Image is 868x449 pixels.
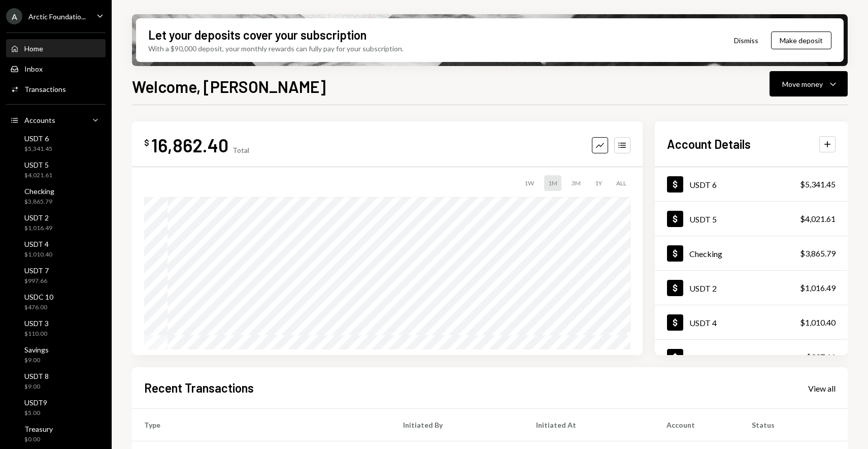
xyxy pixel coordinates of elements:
th: Account [654,409,740,441]
a: Inbox [6,59,106,78]
div: Treasury [24,425,53,433]
a: Home [6,39,106,57]
div: USDT 2 [24,213,52,222]
div: $3,865.79 [800,247,836,260]
div: 1Y [591,175,606,191]
div: USDT 4 [24,240,52,248]
div: Move money [782,79,823,89]
div: $4,021.61 [24,171,52,180]
a: USDT 4$1,010.40 [6,237,106,261]
h1: Welcome, [PERSON_NAME] [132,76,326,97]
div: $9.00 [24,356,49,365]
div: $5.00 [24,409,47,418]
div: USDT 3 [24,319,49,328]
div: $997.66 [24,277,49,285]
a: USDT 5$4,021.61 [6,157,106,182]
a: USDT 2$1,016.49 [655,271,848,305]
div: USDT9 [24,398,47,407]
a: Savings$9.00 [6,342,106,367]
a: USDT 6$5,341.45 [655,167,848,201]
div: 16,862.40 [151,134,228,156]
div: View all [808,383,836,394]
th: Type [132,409,391,441]
div: USDT 5 [689,214,717,224]
a: USDC 10$476.00 [6,290,106,314]
a: USDT 8$9.00 [6,369,106,393]
div: With a $90,000 deposit, your monthly rewards can fully pay for your subscription. [148,43,404,54]
div: $3,865.79 [24,198,54,206]
div: USDT 7 [24,266,49,275]
a: USDT9$5.00 [6,395,106,420]
div: $4,021.61 [800,213,836,225]
a: Transactions [6,80,106,98]
div: $1,010.40 [800,316,836,329]
div: $997.66 [806,351,836,363]
div: USDT 8 [24,372,49,380]
a: Treasury$0.00 [6,422,106,446]
div: USDT 7 [689,352,717,362]
div: Checking [24,187,54,196]
a: USDT 4$1,010.40 [655,305,848,339]
h2: Recent Transactions [144,379,254,396]
h2: Account Details [667,136,751,152]
th: Initiated By [391,409,524,441]
div: USDC 10 [24,293,53,301]
th: Initiated At [524,409,654,441]
button: Move money [770,71,848,97]
div: $1,016.49 [24,224,52,233]
div: Inbox [24,65,43,73]
div: Checking [689,249,722,259]
button: Make deposit [771,31,831,49]
div: $1,010.40 [24,250,52,259]
a: Checking$3,865.79 [6,184,106,208]
a: USDT 3$110.00 [6,316,106,340]
div: $9.00 [24,382,49,391]
a: USDT 5$4,021.61 [655,202,848,236]
a: USDT 7$997.66 [655,340,848,374]
a: USDT 6$5,341.45 [6,131,106,155]
div: $5,341.45 [24,145,52,153]
div: Arctic Foundatio... [28,12,86,21]
div: USDT 2 [689,283,717,293]
div: $110.00 [24,330,49,338]
div: USDT 5 [24,161,52,169]
div: $5,341.45 [800,178,836,190]
div: 1M [544,175,561,191]
button: Dismiss [721,28,771,52]
a: USDT 7$997.66 [6,263,106,287]
div: $0.00 [24,435,53,444]
a: View all [808,382,836,394]
div: 3M [567,175,585,191]
div: $ [144,138,149,148]
div: Transactions [24,85,66,93]
a: Checking$3,865.79 [655,236,848,270]
div: Home [24,44,43,53]
div: Let your deposits cover your subscription [148,26,366,43]
th: Status [740,409,848,441]
a: USDT 2$1,016.49 [6,210,106,235]
div: Savings [24,345,49,354]
div: A [6,8,22,24]
div: USDT 6 [24,134,52,143]
a: Accounts [6,111,106,129]
div: ALL [612,175,630,191]
div: USDT 6 [689,180,717,189]
div: Total [232,146,249,154]
div: $476.00 [24,303,53,312]
div: 1W [520,175,538,191]
div: Accounts [24,116,55,124]
div: $1,016.49 [800,282,836,294]
div: USDT 4 [689,318,717,328]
